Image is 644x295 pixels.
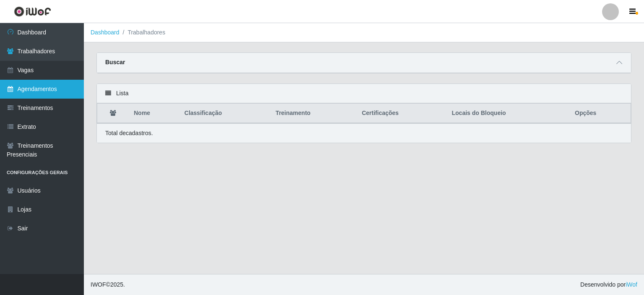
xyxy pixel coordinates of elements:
span: © 2025 . [91,280,125,289]
th: Treinamento [270,104,357,123]
a: iWof [626,281,637,288]
strong: Buscar [105,59,125,65]
th: Locais do Bloqueio [447,104,570,123]
img: CoreUI Logo [14,6,51,17]
th: Nome [129,104,179,123]
th: Classificação [179,104,271,123]
div: Lista [97,84,631,103]
p: Total de cadastros. [105,129,153,138]
li: Trabalhadores [119,28,166,37]
th: Opções [570,104,631,123]
span: Desenvolvido por [580,280,637,289]
th: Certificações [357,104,447,123]
nav: breadcrumb [84,23,644,42]
a: Dashboard [91,29,119,36]
span: IWOF [91,281,106,288]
